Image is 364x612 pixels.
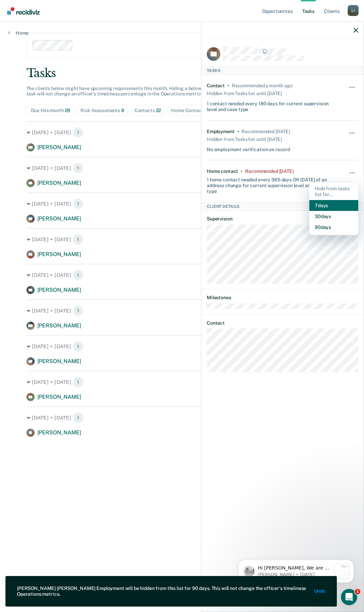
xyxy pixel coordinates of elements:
div: Employment [207,129,235,134]
iframe: Intercom notifications message [228,546,364,594]
div: Hidden from Tasks list until [DATE] [207,134,282,144]
span: 1 [73,163,84,174]
span: [PERSON_NAME] [37,358,81,364]
div: [DATE] • [DATE] [26,377,338,388]
span: 1 [73,412,84,423]
span: 8 [121,108,124,113]
div: Tasks [26,66,338,80]
div: [DATE] • [DATE] [26,341,338,352]
span: 1 [355,589,360,594]
button: 7 days [309,200,358,211]
span: The clients below might have upcoming requirements this month. Hiding a below task will not chang... [26,86,204,97]
span: [PERSON_NAME] [37,322,81,329]
div: [DATE] • [DATE] [26,270,338,281]
span: 29 [65,108,71,113]
span: [PERSON_NAME] [37,144,81,150]
div: Tasks [201,67,364,75]
div: Recommended 7 days ago [241,129,290,134]
div: Contacts [134,108,161,113]
div: Recommended a month ago [232,83,293,89]
span: 1 [73,234,84,245]
span: 1 [73,341,84,352]
div: Due this month [31,108,71,113]
div: 1 home contact needed every 365 days OR [DATE] of an address change for current supervision level... [207,174,333,194]
div: 1 contact needed every 180 days for current supervision level and case type [207,98,333,112]
button: 30 days [309,211,358,222]
div: [DATE] • [DATE] [26,163,338,174]
span: [PERSON_NAME] [37,429,81,436]
div: Recommended 7 days ago [245,168,293,174]
span: [PERSON_NAME] [37,394,81,400]
img: Recidiviz [7,7,40,15]
span: [PERSON_NAME] [37,251,81,257]
div: • [237,129,239,134]
div: [DATE] • [DATE] [26,305,338,316]
a: Home [8,30,29,36]
div: [DATE] • [DATE] [26,198,338,209]
span: 1 [73,270,84,281]
button: 90 days [309,222,358,233]
div: Contact [207,83,225,89]
div: Hide from tasks list for... [309,183,358,200]
span: 1 [73,305,84,316]
div: [DATE] • [DATE] [26,234,338,245]
div: Home Contacts [171,108,212,113]
div: Client Details [201,202,364,211]
div: • [241,168,242,174]
span: 1 [73,127,84,138]
button: Undo [314,589,325,594]
span: 1 [73,198,84,209]
div: Risk Assessments [80,108,124,113]
span: [PERSON_NAME] [37,287,81,293]
div: [DATE] • [DATE] [26,412,338,423]
button: Profile dropdown button [348,5,359,16]
div: [PERSON_NAME] [PERSON_NAME] Employment will be hidden from this list for 90 days. This will not c... [17,586,309,597]
span: [PERSON_NAME] [37,215,81,222]
div: [DATE] • [DATE] [26,127,338,138]
div: Hidden from Tasks list until [DATE] [207,89,282,98]
span: 22 [156,108,161,113]
dt: Supervision [207,216,358,222]
div: No employment verification on record [207,144,290,152]
dt: Contact [207,320,358,326]
div: L J [348,5,359,16]
span: [PERSON_NAME] [37,180,81,186]
span: 1 [73,377,84,388]
div: • [227,83,229,89]
dt: Milestones [207,295,358,301]
iframe: Intercom live chat [341,589,357,605]
div: Home contact [207,168,238,174]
